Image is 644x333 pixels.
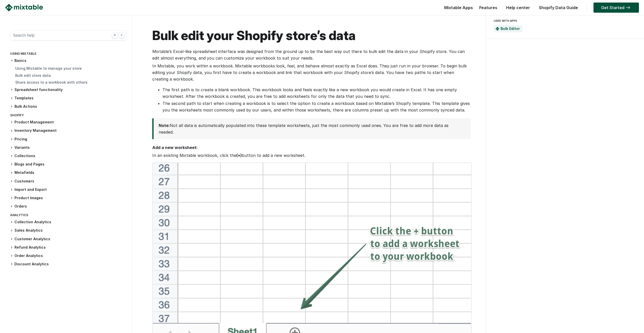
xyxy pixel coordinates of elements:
[10,120,127,125] h3: Product Management
[10,51,127,58] div: Using Mixtable
[152,63,470,82] p: In Mixtable, you work within a workbook. Mixtable workbooks look, feel, and behave almost exactly...
[10,96,127,101] h3: Templates
[15,66,82,70] a: Using Mixtable to manage your store
[152,152,470,159] p: In an existing Mixtable workbook, click the button to add a new worksheet.
[496,27,499,31] img: Mixtable Spreadsheet Bulk Editor App
[5,4,43,11] img: Mixtable logo
[112,32,118,38] div: ⌘
[10,145,127,150] h3: Variants
[162,86,470,100] li: The first path is to create a blank workbook. This workbook looks and feels exactly like a new wo...
[10,87,127,92] h3: Spreadsheet functionality
[10,170,127,175] h3: Metafields
[10,219,127,225] h3: Collection Analytics
[152,48,470,61] p: Mixtable’s Excel-like spreadsheet interface was designed from the ground up to be the best way ou...
[10,153,127,159] h3: Collections
[10,245,127,250] h3: Refund Analytics
[10,204,127,209] h3: Orders
[236,153,242,158] strong: (+)
[10,195,127,201] h3: Product Images
[162,100,470,113] li: The second path to start when creating a workbook is to select the option to create a workbook ba...
[10,179,127,184] h3: Customers
[15,80,88,84] a: Share access to a workbook with others
[152,28,470,43] h1: Bulk edit your Shopify store’s data
[15,73,51,78] a: Bulk edit store data
[10,228,127,233] h3: Sales Analytics
[152,145,198,150] strong: Add а new worksheet:
[159,123,170,128] strong: Note:
[536,5,581,10] a: Shopify Data Guide
[10,104,127,109] h3: Bulk Actions
[624,6,631,9] img: arrow-right.svg
[494,18,634,24] div: USED WITH APPS
[504,5,533,10] a: Help center
[10,187,127,192] h3: Import and Export
[10,112,127,120] div: Shopify
[593,3,639,13] a: Get Started
[10,262,127,267] h3: Discount Analytics
[10,162,127,167] h3: Blogs and Pages
[10,236,127,242] h3: Customer Analytics
[10,137,127,142] h3: Pricing
[159,122,463,135] p: Not all data is automatically populated into these template worksheets, just the most commonly us...
[10,212,127,219] div: Analytics
[442,4,473,14] div: Mixtable Apps
[10,253,127,258] h3: Order Analytics
[10,58,127,63] h3: Basics
[119,32,124,38] div: K
[501,26,520,31] a: Bulk Editor
[10,30,127,41] button: Search help ⌘ K
[10,128,127,133] h3: Inventory Management
[477,5,500,10] a: Features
